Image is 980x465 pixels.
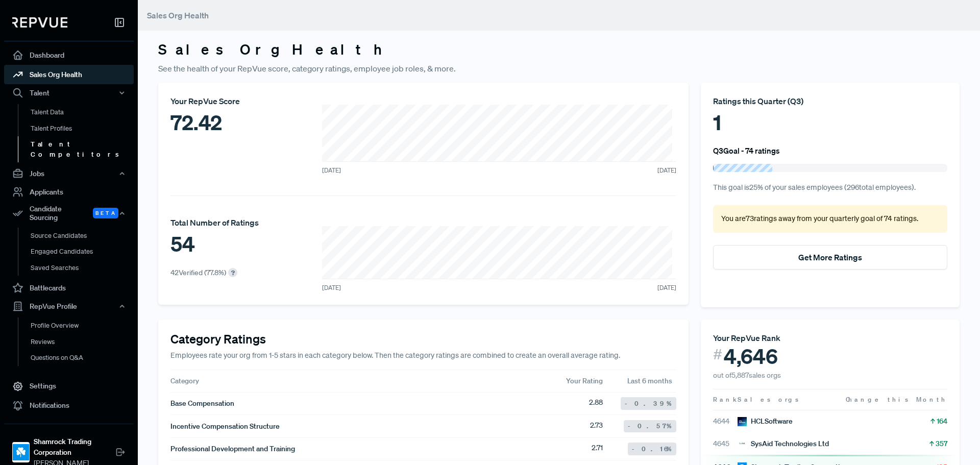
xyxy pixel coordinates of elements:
a: Reviews [18,334,148,350]
span: 2.73 [590,420,603,432]
span: 357 [936,438,947,449]
h3: Sales Org Health [158,41,960,58]
a: Sales Org Health [4,65,134,84]
span: # [713,344,722,365]
span: 2.88 [589,397,603,409]
span: 4645 [713,438,738,449]
div: Ratings this Quarter ( Q3 ) [713,95,947,107]
a: Applicants [4,182,134,202]
span: [DATE] [657,283,676,292]
span: [DATE] [322,166,341,175]
span: 4644 [713,416,738,427]
span: Your RepVue Rank [713,333,780,343]
span: Last 6 months [627,376,676,386]
div: Candidate Sourcing [4,202,134,225]
span: Incentive Compensation Structure [170,421,280,432]
span: Change this Month [846,395,947,404]
div: 72.42 [170,107,268,138]
div: 1 [713,107,947,138]
a: Notifications [4,396,134,415]
button: Talent [4,84,134,102]
span: [DATE] [657,166,676,175]
div: SysAid Technologies Ltd [738,438,829,449]
span: -0.16 % [632,445,672,454]
span: Beta [93,208,118,218]
span: -0.57 % [628,422,672,431]
a: Talent Data [18,104,148,120]
span: out of 5,887 sales orgs [713,371,781,380]
a: Talent Profiles [18,120,148,137]
p: 42 Verified ( 77.8 %) [170,267,226,278]
a: Saved Searches [18,260,148,276]
a: Dashboard [4,45,134,65]
button: Candidate Sourcing Beta [4,202,134,225]
button: RepVue Profile [4,298,134,315]
div: 54 [170,229,259,259]
button: Jobs [4,165,134,182]
img: Shamrock Trading Corporation [13,444,29,460]
p: See the health of your RepVue score, category ratings, employee job roles, & more. [158,62,960,75]
h6: Q3 Goal - 74 ratings [713,146,780,155]
strong: Shamrock Trading Corporation [34,436,115,458]
img: HCLSoftware [738,417,747,426]
a: Talent Competitors [18,136,148,162]
span: -0.39 % [625,399,672,408]
a: Profile Overview [18,317,148,334]
div: Your RepVue Score [170,95,268,107]
a: Source Candidates [18,228,148,244]
div: ? [228,268,237,277]
span: Sales Org Health [147,10,209,20]
img: SysAid Technologies Ltd [738,439,747,448]
span: Professional Development and Training [170,444,295,454]
button: Get More Ratings [713,245,947,270]
span: Rank [713,395,738,404]
a: Engaged Candidates [18,243,148,260]
span: 164 [937,416,947,426]
a: Settings [4,377,134,396]
p: This goal is 25 % of your sales employees ( 296 total employees). [713,182,947,193]
span: 4,646 [724,344,778,369]
div: Total Number of Ratings [170,216,259,229]
img: RepVue [12,17,67,28]
a: Battlecards [4,278,134,298]
span: Sales orgs [738,395,800,404]
p: You are 73 ratings away from your quarterly goal of 74 ratings . [721,213,939,225]
h4: Category Ratings [170,332,676,347]
a: Questions on Q&A [18,350,148,366]
span: [DATE] [322,283,341,292]
p: Employees rate your org from 1-5 stars in each category below. Then the category ratings are comb... [170,350,676,361]
span: 2.71 [592,443,603,455]
span: Base Compensation [170,398,234,409]
div: HCLSoftware [738,416,793,427]
span: Category [170,376,199,385]
span: Your Rating [566,376,603,385]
